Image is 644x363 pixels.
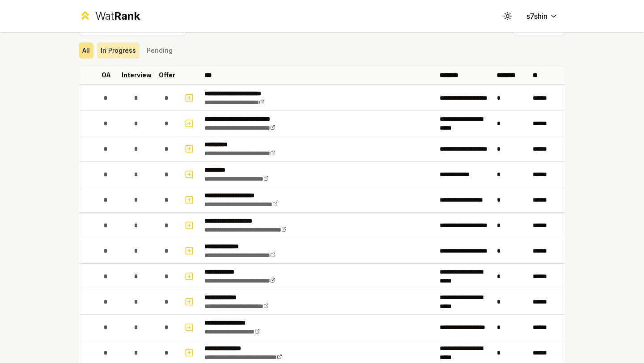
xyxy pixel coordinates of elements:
[95,9,140,23] div: Wat
[122,71,152,80] p: Interview
[79,9,140,23] a: WatRank
[114,9,140,22] span: Rank
[143,42,176,59] button: Pending
[526,11,547,21] span: s7shin
[159,71,175,80] p: Offer
[97,42,140,59] button: In Progress
[102,71,111,80] p: OA
[79,42,93,59] button: All
[519,8,565,24] button: s7shin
